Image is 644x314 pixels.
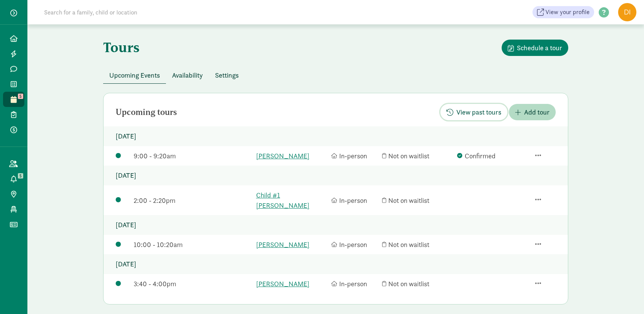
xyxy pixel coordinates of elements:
a: Child #1 [PERSON_NAME] [256,190,327,210]
button: Settings [209,67,245,83]
button: Schedule a tour [502,40,568,56]
h2: Upcoming tours [116,108,177,117]
div: Not on waitlist [382,279,453,289]
a: View past tours [440,108,507,117]
iframe: Chat Widget [606,277,644,314]
input: Search for a family, child or location [40,5,253,20]
button: Upcoming Events [103,67,166,83]
div: In-person [331,239,379,250]
p: [DATE] [104,254,568,274]
div: Not on waitlist [382,151,453,161]
div: 9:00 - 9:20am [134,151,252,161]
p: [DATE] [104,126,568,146]
span: Settings [215,70,239,80]
div: In-person [331,151,379,161]
button: Add tour [509,104,556,120]
span: Add tour [524,107,550,117]
h1: Tours [103,40,140,55]
div: Confirmed [457,151,528,161]
a: [PERSON_NAME] [256,151,327,161]
div: In-person [331,279,379,289]
div: 3:40 - 4:00pm [134,279,252,289]
span: Schedule a tour [517,43,562,53]
div: 2:00 - 2:20pm [134,195,252,206]
span: View past tours [456,107,501,117]
div: In-person [331,195,379,206]
span: Upcoming Events [109,70,160,80]
div: 10:00 - 10:20am [134,239,252,250]
p: [DATE] [104,166,568,185]
a: 5 [3,171,24,186]
div: Not on waitlist [382,195,453,206]
span: View your profile [545,8,590,17]
button: Availability [166,67,209,83]
span: Availability [172,70,203,80]
p: [DATE] [104,215,568,235]
a: View your profile [532,6,594,18]
a: [PERSON_NAME] [256,279,327,289]
button: View past tours [440,104,507,120]
span: 5 [18,94,23,99]
span: 5 [18,173,23,179]
div: Not on waitlist [382,239,453,250]
a: [PERSON_NAME] [256,239,327,250]
a: 5 [3,92,24,107]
